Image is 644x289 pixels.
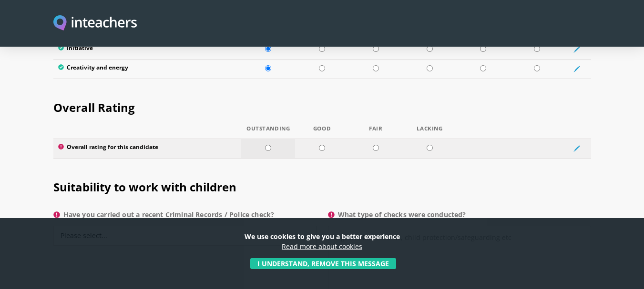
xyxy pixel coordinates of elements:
[250,258,396,269] button: I understand, remove this message
[403,126,457,139] th: Lacking
[53,100,135,115] span: Overall Rating
[349,126,403,139] th: Fair
[58,45,237,54] label: Initiative
[58,64,237,74] label: Creativity and energy
[53,15,137,32] a: Visit this site's homepage
[328,209,591,226] label: What type of checks were conducted?
[295,126,349,139] th: Good
[282,242,362,251] a: Read more about cookies
[245,232,400,241] strong: We use cookies to give you a better experience
[241,126,295,139] th: Outstanding
[53,179,236,195] span: Suitability to work with children
[53,15,137,32] img: Inteachers
[58,144,237,153] label: Overall rating for this candidate
[53,209,317,226] label: Have you carried out a recent Criminal Records / Police check?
